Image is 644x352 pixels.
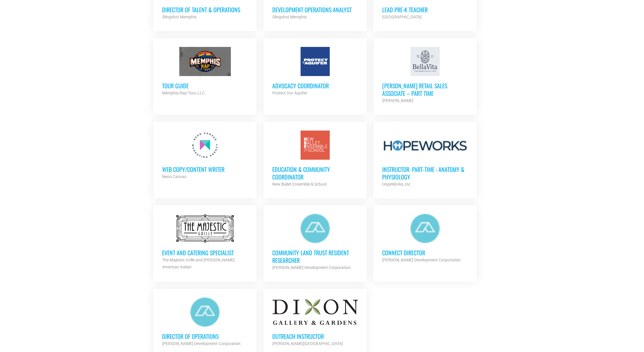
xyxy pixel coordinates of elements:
h3: Lead Pre-K Teacher [382,6,468,13]
a: Tour Guide Memphis Rap Tour, LLC [153,38,257,105]
strong: The Majestic Grille and [PERSON_NAME] American Italian [162,258,235,269]
strong: HopeWorks, Inc. [382,182,412,186]
strong: Slingshot Memphis [162,15,196,19]
a: Education & Community Coordinator New Ballet Ensemble & School [264,122,367,196]
h3: Development Operations Analyst [272,6,358,13]
h3: Outreach Instructor [272,332,358,340]
h3: [PERSON_NAME] Retail Sales Associate – Part Time [382,82,468,97]
strong: [GEOGRAPHIC_DATA] [382,15,422,19]
h3: Connect Director [382,249,468,256]
strong: [PERSON_NAME] [382,98,413,103]
a: [PERSON_NAME] Retail Sales Associate – Part Time [PERSON_NAME] [373,38,477,113]
strong: Slingshot Memphis [272,15,307,19]
a: Connect Director [PERSON_NAME] Development Corporation [373,205,477,272]
strong: [PERSON_NAME] Development Corporation [272,265,351,270]
h3: Director of Operations [162,332,248,340]
h3: Instructor: Part-Time : Anatomy & Physiology [382,166,468,181]
h3: Web Copy/Content Writer [162,166,248,173]
h3: Director of Talent & Operations [162,6,248,13]
strong: [PERSON_NAME] Development Corporation [382,258,461,262]
a: Event and Catering Specialist The Majestic Grille and [PERSON_NAME] American Italian [153,205,257,279]
strong: [PERSON_NAME][GEOGRAPHIC_DATA] [272,341,343,346]
a: Instructor: Part-Time : Anatomy & Physiology HopeWorks, Inc. [373,122,477,196]
strong: Protect Our Aquifer [272,91,307,95]
strong: New Ballet Ensemble & School [272,182,327,186]
h3: Event and Catering Specialist [162,249,248,256]
strong: Neon Canvas [162,174,186,179]
a: Advocacy Coordinator Protect Our Aquifer [264,38,367,105]
strong: [PERSON_NAME] Development Corporation [162,341,241,346]
h3: Education & Community Coordinator [272,166,358,181]
strong: Memphis Rap Tour, LLC [162,91,205,95]
h3: Tour Guide [162,82,248,89]
a: Web Copy/Content Writer Neon Canvas [153,122,257,189]
h3: Community Land Trust Resident Researcher [272,249,358,264]
a: Community Land Trust Resident Researcher [PERSON_NAME] Development Corporation [264,205,367,280]
h3: Advocacy Coordinator [272,82,358,89]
